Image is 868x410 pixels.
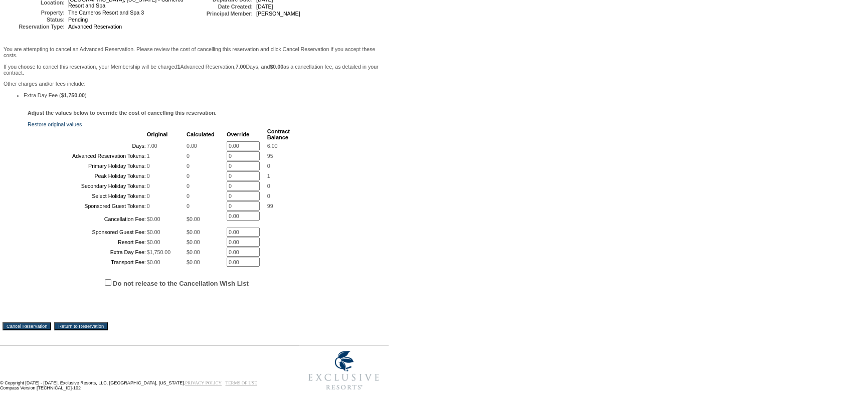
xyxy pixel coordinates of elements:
span: $0.00 [187,259,200,265]
span: [DATE] [256,4,273,10]
a: PRIVACY POLICY [185,380,222,385]
span: 0 [267,183,270,189]
span: $0.00 [147,229,160,235]
td: Peak Holiday Tokens: [29,171,146,180]
td: Sponsored Guest Fee: [29,228,146,237]
span: $0.00 [187,249,200,255]
span: 0 [147,173,150,179]
input: Cancel Reservation [3,322,51,330]
b: 1 [178,64,181,70]
span: $0.00 [187,216,200,222]
span: The Carneros Resort and Spa 3 [68,10,144,16]
span: 1 [267,173,270,179]
td: Principal Member: [193,11,253,17]
span: 0 [187,163,190,169]
span: 0 [187,173,190,179]
span: 0 [147,203,150,209]
span: 6.00 [267,143,278,149]
span: 95 [267,153,273,159]
b: Override [227,131,249,137]
b: Calculated [187,131,215,137]
b: Contract Balance [267,128,290,140]
p: You are attempting to cancel an Advanced Reservation. Please review the cost of cancelling this r... [4,46,385,58]
td: Resort Fee: [29,238,146,247]
span: [PERSON_NAME] [256,11,300,17]
span: 0 [147,193,150,199]
td: Cancellation Fee: [29,212,146,227]
span: Advanced Reservation [68,24,122,30]
span: 0 [147,183,150,189]
a: TERMS OF USE [226,380,257,385]
span: 0 [187,183,190,189]
td: Property: [5,10,65,16]
a: Restore original values [28,121,82,127]
span: 0 [187,193,190,199]
span: 99 [267,203,273,209]
td: Status: [5,17,65,23]
span: 0 [187,153,190,159]
b: $0.00 [270,64,283,70]
span: $0.00 [187,239,200,245]
span: $1,750.00 [147,249,170,255]
span: Pending [68,17,88,23]
img: Exclusive Resorts [299,345,389,395]
td: Date Created: [193,4,253,10]
td: Extra Day Fee: [29,248,146,257]
td: Primary Holiday Tokens: [29,161,146,170]
td: Transport Fee: [29,258,146,267]
b: $1,750.00 [61,92,85,98]
span: 0 [267,193,270,199]
span: $0.00 [147,259,160,265]
td: Advanced Reservation Tokens: [29,151,146,160]
span: 0 [267,163,270,169]
input: Return to Reservation [54,322,108,330]
td: Secondary Holiday Tokens: [29,181,146,190]
td: Select Holiday Tokens: [29,191,146,200]
td: Days: [29,141,146,150]
span: $0.00 [147,239,160,245]
span: 1 [147,153,150,159]
span: 7.00 [147,143,157,149]
span: Other charges and/or fees include: [4,46,385,98]
li: Extra Day Fee ( ) [24,92,385,98]
span: 0 [147,163,150,169]
span: 0 [187,203,190,209]
td: Reservation Type: [5,24,65,30]
span: 0.00 [187,143,197,149]
span: $0.00 [187,229,200,235]
b: Original [147,131,168,137]
b: 7.00 [236,64,246,70]
td: Sponsored Guest Tokens: [29,201,146,211]
label: Do not release to the Cancellation Wish List [113,280,249,287]
b: Adjust the values below to override the cost of cancelling this reservation. [28,110,217,116]
p: If you choose to cancel this reservation, your Membership will be charged Advanced Reservation, D... [4,64,385,76]
span: $0.00 [147,216,160,222]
